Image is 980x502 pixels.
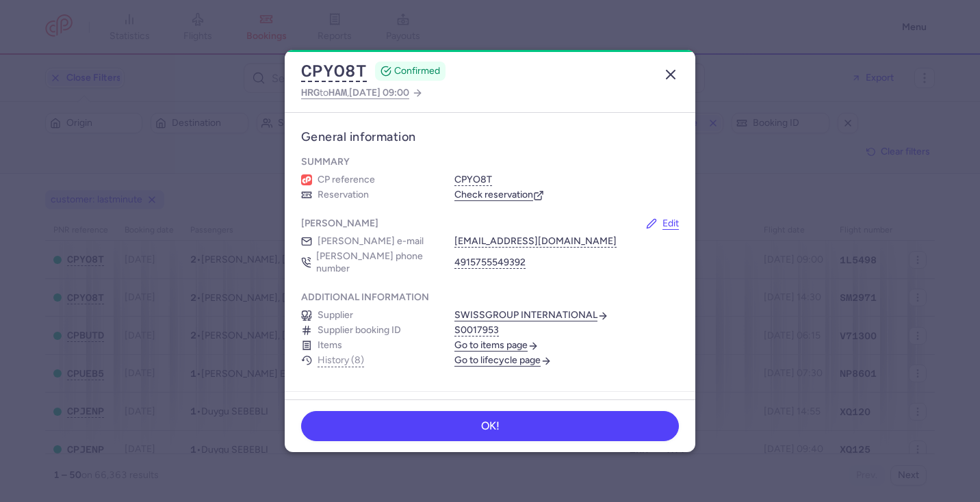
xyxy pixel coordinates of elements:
span: Items [318,339,342,352]
button: History (8) [318,355,364,366]
button: S0017953 [454,324,499,336]
a: SWISSGROUP INTERNATIONAL [454,309,608,321]
button: [EMAIL_ADDRESS][DOMAIN_NAME] [454,235,617,248]
span: OK! [481,420,500,432]
span: HRG [301,87,320,98]
button: CPYO8T [301,61,367,81]
span: [DATE] 09:00 [349,87,409,98]
span: to , [301,84,409,101]
a: Go to items page [454,339,539,352]
span: [PERSON_NAME] e-mail [318,235,424,248]
span: [PERSON_NAME] phone number [316,250,438,275]
button: CPYO8T [454,174,492,186]
span: Reservation [318,189,369,201]
a: Go to lifecycle page [454,354,552,367]
h4: Summary [301,156,350,168]
h4: Additional information [301,291,429,304]
button: Edit [646,217,679,230]
button: OK! [301,411,679,441]
h4: [PERSON_NAME] [301,217,378,230]
span: HAM [328,87,347,98]
a: HRGtoHAM,[DATE] 09:00 [301,84,423,101]
span: CP reference [318,174,375,186]
button: 4915755549392 [454,256,526,269]
span: Supplier booking ID [318,324,401,336]
a: Check reservation [454,189,544,201]
figure: 1L airline logo [301,174,312,185]
span: Supplier [318,309,353,321]
h3: General information [301,129,679,145]
span: CONFIRMED [394,64,440,78]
